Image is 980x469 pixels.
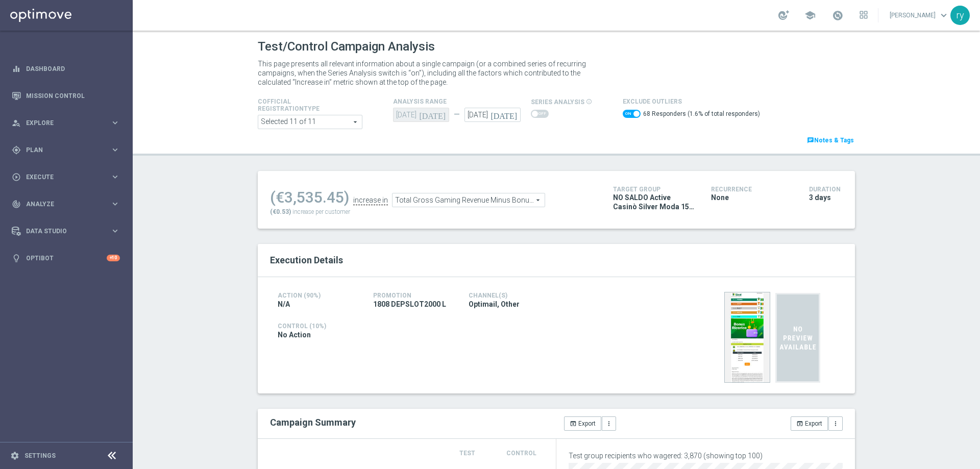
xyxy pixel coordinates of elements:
[26,201,110,207] span: Analyze
[12,172,21,182] i: play_circle_outline
[24,453,56,459] a: Settings
[506,450,536,457] span: Control
[809,186,843,193] h4: Duration
[26,174,110,180] span: Execute
[12,118,21,128] i: person_search
[828,416,843,431] button: more_vert
[110,226,120,236] i: keyboard_arrow_right
[419,108,449,119] i: [DATE]
[12,145,21,155] i: gps_fixed
[278,292,358,299] h4: Action (90%)
[270,188,349,207] div: (€3,535.45)
[11,227,120,235] button: Data Studio keyboard_arrow_right
[11,254,120,262] button: lightbulb Optibot +10
[711,193,729,202] span: None
[12,227,110,236] div: Data Studio
[464,108,521,122] input: Select Date
[258,115,362,129] span: Expert Online Expert Retail Master Online Master Retail Other and 6 more
[605,420,612,427] i: more_vert
[602,416,616,431] button: more_vert
[26,244,107,271] a: Optibot
[270,417,356,428] h2: Campaign Summary
[12,82,120,109] div: Mission Control
[623,98,760,105] h4: Exclude Outliers
[258,59,600,87] p: This page presents all relevant information about a single campaign (or a combined series of recu...
[724,292,770,383] img: 35483.jpeg
[449,110,464,119] div: —
[270,208,291,215] span: (€0.53)
[469,292,549,299] h4: Channel(s)
[12,118,110,128] div: Explore
[393,98,531,105] h4: analysis range
[775,292,820,384] img: noPreview.svg
[11,119,120,127] button: person_search Explore keyboard_arrow_right
[950,6,970,25] div: ry
[373,292,453,299] h4: Promotion
[12,172,110,182] div: Execute
[613,193,696,211] span: NO SALDO Active Casinò Silver Moda 15-29,99
[491,108,521,119] i: [DATE]
[796,420,803,427] i: open_in_browser
[110,118,120,128] i: keyboard_arrow_right
[889,8,950,23] a: [PERSON_NAME]keyboard_arrow_down
[469,300,520,309] span: Optimail, Other
[26,228,110,234] span: Data Studio
[12,145,110,155] div: Plan
[278,330,311,339] span: No Action
[107,255,120,261] div: +10
[11,92,120,100] button: Mission Control
[258,98,345,112] h4: Cofficial Registrationtype
[373,300,446,309] span: 1808 DEPSLOT2000 L
[26,55,120,82] a: Dashboard
[806,135,855,146] a: chatNotes & Tags
[804,10,816,21] span: school
[353,196,388,205] div: increase in
[531,98,584,106] span: series analysis
[791,416,828,431] button: open_in_browser Export
[110,145,120,155] i: keyboard_arrow_right
[613,186,696,193] h4: Target Group
[586,98,592,105] i: info_outline
[12,200,110,209] div: Analyze
[292,208,350,215] span: increase per customer
[110,199,120,209] i: keyboard_arrow_right
[570,420,577,427] i: open_in_browser
[12,254,21,263] i: lightbulb
[12,200,21,209] i: track_changes
[278,300,290,309] span: N/A
[807,137,814,144] i: chat
[832,420,839,427] i: more_vert
[11,146,120,154] button: gps_fixed Plan keyboard_arrow_right
[26,120,110,126] span: Explore
[12,55,120,82] div: Dashboard
[278,323,644,330] h4: Control (10%)
[10,451,19,460] i: settings
[643,110,760,118] label: 68 Responders (1.6% of total responders)
[12,244,120,271] div: Optibot
[11,173,120,181] button: play_circle_outline Execute keyboard_arrow_right
[26,82,120,109] a: Mission Control
[26,147,110,153] span: Plan
[564,416,601,431] button: open_in_browser Export
[938,10,949,21] span: keyboard_arrow_down
[270,255,343,265] span: Execution Details
[12,64,21,73] i: equalizer
[11,200,120,208] button: track_changes Analyze keyboard_arrow_right
[110,172,120,182] i: keyboard_arrow_right
[459,450,475,457] span: Test
[809,193,831,202] span: 3 days
[569,451,843,460] p: Test group recipients who wagered: 3,870 (showing top 100)
[11,65,120,73] button: equalizer Dashboard
[258,39,435,54] h1: Test/Control Campaign Analysis
[711,186,794,193] h4: Recurrence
